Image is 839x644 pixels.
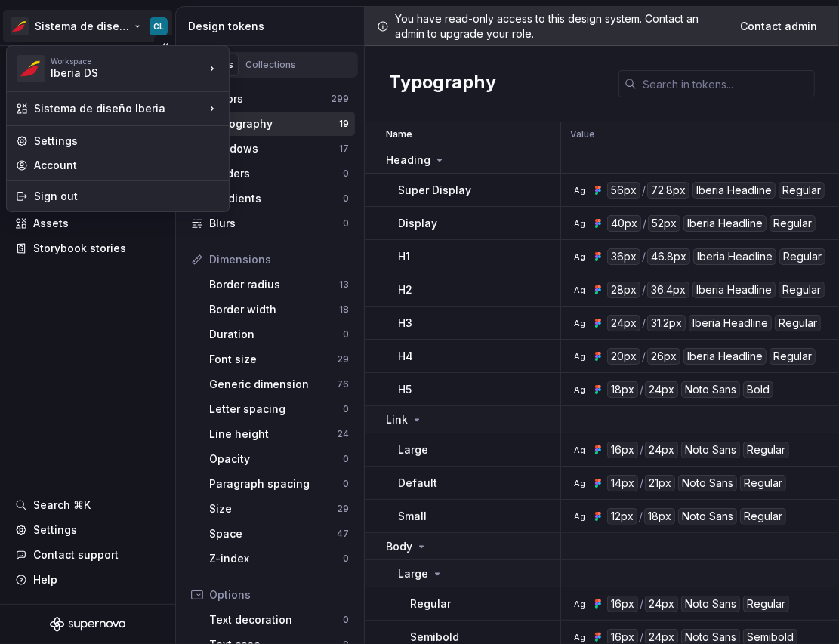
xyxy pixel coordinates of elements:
div: Workspace [51,57,205,66]
img: 55604660-494d-44a9-beb2-692398e9940a.png [17,55,45,82]
div: Iberia DS [51,66,179,81]
div: Settings [34,134,220,149]
div: Sistema de diseño Iberia [34,101,205,116]
div: Sign out [34,189,220,204]
div: Account [34,158,220,173]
